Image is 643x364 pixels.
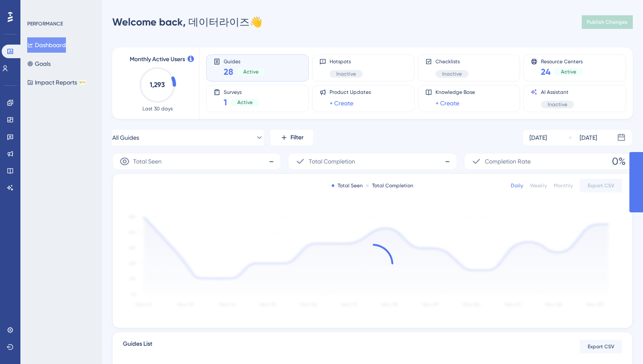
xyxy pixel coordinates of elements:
span: Total Seen [133,156,162,166]
button: Export CSV [580,340,622,353]
span: Hotspots [330,58,363,65]
span: All Guides [112,133,139,143]
button: Publish Changes [582,15,633,29]
span: Guides [224,58,265,64]
span: Active [243,68,259,75]
span: 1 [224,96,227,108]
div: Monthly [554,182,573,189]
a: + Create [435,98,459,108]
button: Filter [270,129,313,146]
span: Product Updates [330,89,371,96]
span: Resource Centers [541,58,583,64]
iframe: UserGuiding AI Assistant Launcher [607,330,633,356]
div: Total Completion [366,182,413,189]
span: 0% [612,155,626,168]
span: 24 [541,66,551,78]
span: Completion Rate [485,156,531,166]
span: Welcome back, [112,16,186,28]
div: PERFORMANCE [27,20,63,27]
span: Export CSV [588,182,615,189]
div: Weekly [530,182,547,189]
span: Guides List [123,339,152,354]
span: - [445,155,450,168]
span: Checklists [435,58,469,65]
div: [DATE] [580,133,597,143]
button: Impact ReportsBETA [27,75,86,90]
span: Active [237,99,253,106]
span: Active [561,68,576,75]
span: Last 30 days [142,105,173,112]
button: Dashboard [27,37,66,53]
span: Surveys [224,89,259,95]
div: [DATE] [529,133,547,143]
span: Total Completion [309,156,355,166]
span: AI Assistant [541,89,574,96]
span: Monthly Active Users [130,54,185,65]
div: Total Seen [332,182,363,189]
span: Inactive [442,71,462,77]
span: Filter [290,133,304,143]
span: Inactive [336,71,356,77]
div: Daily [511,182,523,189]
a: + Create [330,98,353,108]
button: Goals [27,56,51,71]
button: All Guides [112,129,264,146]
div: 데이터라이즈 👋 [112,15,262,29]
span: Export CSV [588,343,615,350]
text: 1,293 [150,81,165,89]
span: Publish Changes [587,19,628,25]
button: Export CSV [580,179,622,192]
span: Inactive [548,101,567,108]
div: BETA [79,80,86,85]
span: - [269,155,274,168]
span: Knowledge Base [435,89,475,96]
span: 28 [224,66,233,78]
